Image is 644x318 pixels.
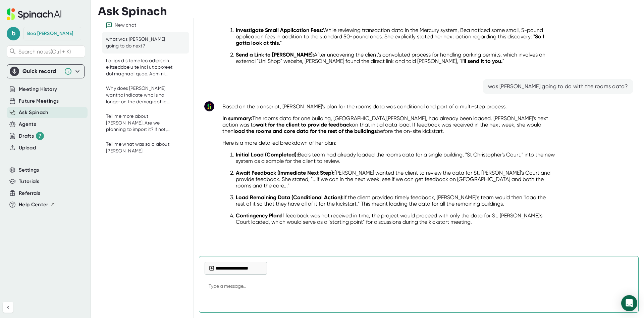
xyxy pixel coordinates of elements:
span: Help Center [19,201,48,209]
strong: Investigate Small Application Fees: [236,27,323,33]
button: Meeting History [19,85,57,93]
button: Tutorials [19,178,39,185]
div: Quick record [22,68,61,75]
div: was [PERSON_NAME] going to do with the rooms data? [488,83,628,90]
strong: Await Feedback (Immediate Next Step): [236,170,334,176]
h3: Ask Spinach [98,5,167,18]
div: Send message [621,295,633,307]
button: Collapse sidebar [3,302,13,313]
p: Bea's team had already loaded the rooms data for a single building, "St Christopher's Court," int... [236,151,555,164]
div: what was bea going to do next? [106,36,175,49]
strong: Load Remaining Data (Conditional Action): [236,194,343,201]
p: While reviewing transaction data in the Mercury system, Bea noticed some small, 5-pound applicati... [236,27,555,46]
strong: So I gotta look at this. [236,33,544,46]
button: Settings [19,166,39,174]
p: Here is a more detailed breakdown of her plan: [222,140,555,146]
p: After uncovering the client's convoluted process for handling parking permits, which involves an ... [236,51,555,64]
strong: wait for the client to provide feedback [256,121,352,128]
p: If feedback was not received in time, the project would proceed with only the data for St. [PERSO... [236,212,555,225]
strong: In summary: [222,115,252,121]
strong: I'll send it to you. [461,58,502,64]
span: Search notes (Ctrl + K) [18,48,83,55]
p: [PERSON_NAME] wanted the client to review the data for St. [PERSON_NAME]'s Court and provide feed... [236,170,555,189]
strong: load the rooms and core data for the rest of the buildings [233,128,377,134]
div: New chat [115,22,136,28]
div: You are a technical notetaker, specializing in data migrations and integrations. Please provide a... [106,58,175,77]
button: Drafts 7 [19,132,44,140]
button: Future Meetings [19,97,59,105]
strong: Initial Load (Completed): [236,151,298,158]
div: Tell me what was said about [PERSON_NAME] [106,141,175,154]
span: b [7,27,20,40]
div: Drafts [19,132,44,140]
button: Agents [19,120,36,128]
button: Help Center [19,201,55,209]
div: 7 [36,132,44,140]
strong: Send a Link to [PERSON_NAME]: [236,51,314,58]
strong: Contingency Plan: [236,212,281,219]
div: Quick record [10,65,82,78]
button: Referrals [19,189,40,197]
div: Why does tim want to indicate who is no longer on the demographic import? There is a field or two... [106,85,175,105]
button: Ask Spinach [19,109,49,116]
button: Upload [19,144,36,152]
div: Bea van den Heuvel [27,31,73,37]
p: If the client provided timely feedback, [PERSON_NAME]'s team would then "load the rest of it so t... [236,194,555,207]
p: Based on the transcript, [PERSON_NAME]'s plan for the rooms data was conditional and part of a mu... [222,103,555,110]
div: Tell me more about Vega. Are we planning to import it? If not, please write short response to the... [106,113,175,133]
p: The rooms data for one building, [GEOGRAPHIC_DATA][PERSON_NAME], had already been loaded. [PERSON... [222,115,555,134]
div: Open Intercom Messenger [621,295,637,311]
